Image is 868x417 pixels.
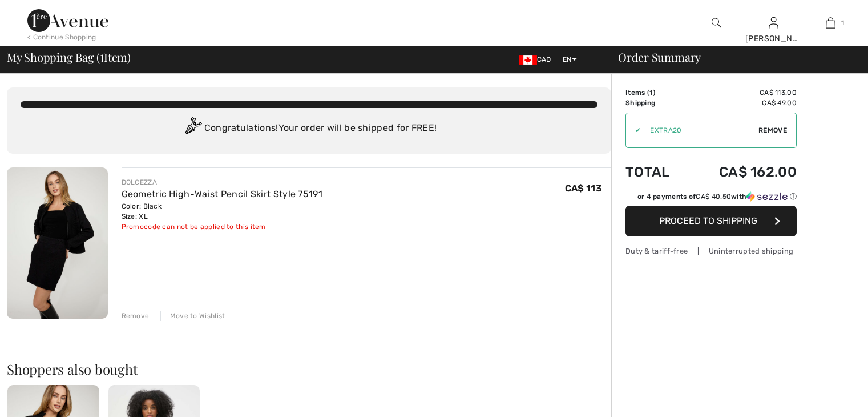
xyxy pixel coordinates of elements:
div: DOLCEZZA [122,177,323,187]
input: Promo code [641,113,758,147]
div: < Continue Shopping [27,32,96,42]
td: CA$ 49.00 [688,98,797,108]
img: Canadian Dollar [519,55,537,65]
h2: Shoppers also bought [7,362,611,376]
div: Order Summary [604,51,861,63]
span: EN [563,55,577,63]
img: My Bag [826,16,835,30]
img: Congratulation2.svg [181,117,204,140]
div: or 4 payments ofCA$ 40.50withSezzle Click to learn more about Sezzle [625,191,797,206]
img: 1ère Avenue [27,9,108,32]
div: Color: Black Size: XL [122,201,323,222]
span: Proceed to Shipping [659,215,757,226]
td: Total [625,153,688,191]
span: CA$ 113 [565,183,602,194]
div: Remove [122,311,150,321]
span: CAD [519,55,556,63]
div: [PERSON_NAME] [745,33,801,45]
span: 1 [841,18,844,28]
button: Proceed to Shipping [625,206,797,236]
div: ✔ [626,125,641,135]
div: Promocode can not be applied to this item [122,222,323,232]
div: Congratulations! Your order will be shipped for FREE! [21,117,597,140]
img: My Info [769,16,778,30]
a: Sign In [769,17,778,28]
img: Sezzle [746,191,788,202]
span: CA$ 40.50 [696,193,731,201]
td: CA$ 162.00 [688,153,797,191]
img: search the website [712,16,721,30]
div: or 4 payments of with [637,191,797,202]
div: Move to Wishlist [160,311,225,321]
span: Remove [758,125,787,135]
a: Geometric High-Waist Pencil Skirt Style 75191 [122,189,323,199]
a: 1 [802,16,858,30]
span: 1 [100,49,104,63]
img: Geometric High-Waist Pencil Skirt Style 75191 [7,167,108,319]
td: Shipping [625,98,688,108]
span: 1 [649,89,653,97]
td: Items ( ) [625,87,688,98]
div: Duty & tariff-free | Uninterrupted shipping [625,246,797,256]
td: CA$ 113.00 [688,87,797,98]
span: My Shopping Bag ( Item) [7,51,131,63]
